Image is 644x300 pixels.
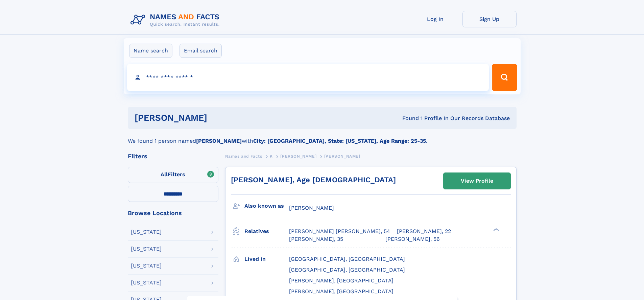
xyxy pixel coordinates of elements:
[492,64,517,91] button: Search Button
[128,210,218,216] div: Browse Locations
[128,129,517,145] div: We found 1 person named with .
[462,11,517,27] a: Sign Up
[135,114,305,122] h1: [PERSON_NAME]
[385,235,440,243] a: [PERSON_NAME], 56
[492,228,500,232] div: ❯
[244,226,289,237] h3: Relatives
[253,138,426,144] b: City: [GEOGRAPHIC_DATA], State: [US_STATE], Age Range: 25-35
[289,205,334,211] span: [PERSON_NAME]
[196,138,242,144] b: [PERSON_NAME]
[131,280,162,285] div: [US_STATE]
[280,154,316,159] span: [PERSON_NAME]
[128,167,218,183] label: Filters
[444,173,510,189] a: View Profile
[289,288,393,295] span: [PERSON_NAME], [GEOGRAPHIC_DATA]
[127,64,489,91] input: search input
[128,11,225,29] img: Logo Names and Facts
[289,267,405,273] span: [GEOGRAPHIC_DATA], [GEOGRAPHIC_DATA]
[324,154,360,159] span: [PERSON_NAME]
[128,153,218,159] div: Filters
[289,277,393,284] span: [PERSON_NAME], [GEOGRAPHIC_DATA]
[131,229,162,235] div: [US_STATE]
[408,11,462,27] a: Log In
[231,176,396,184] a: [PERSON_NAME], Age [DEMOGRAPHIC_DATA]
[289,235,343,243] a: [PERSON_NAME], 35
[289,228,390,235] a: [PERSON_NAME] [PERSON_NAME], 54
[244,253,289,265] h3: Lived in
[289,256,405,262] span: [GEOGRAPHIC_DATA], [GEOGRAPHIC_DATA]
[270,152,273,160] a: K
[161,171,168,178] span: All
[461,173,493,189] div: View Profile
[270,154,273,159] span: K
[397,228,451,235] a: [PERSON_NAME], 22
[225,152,262,160] a: Names and Facts
[129,44,172,58] label: Name search
[131,246,162,252] div: [US_STATE]
[280,152,316,160] a: [PERSON_NAME]
[244,200,289,212] h3: Also known as
[180,44,222,58] label: Email search
[305,115,510,122] div: Found 1 Profile In Our Records Database
[131,263,162,269] div: [US_STATE]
